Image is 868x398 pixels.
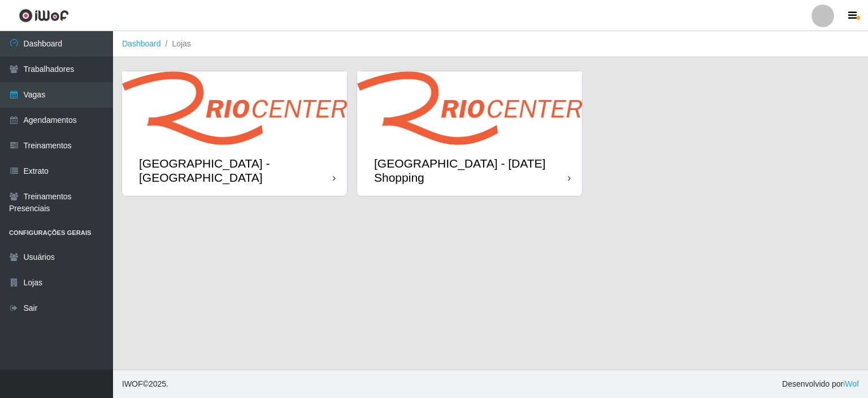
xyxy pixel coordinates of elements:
span: IWOF [122,379,143,388]
nav: breadcrumb [113,31,868,57]
span: Desenvolvido por [782,378,859,390]
a: [GEOGRAPHIC_DATA] - [GEOGRAPHIC_DATA] [122,71,347,196]
img: cardImg [122,71,347,145]
span: © 2025 . [122,378,168,390]
img: cardImg [357,71,582,145]
div: [GEOGRAPHIC_DATA] - [DATE] Shopping [374,156,568,185]
img: CoreUI Logo [19,8,69,23]
a: Dashboard [122,39,161,48]
a: [GEOGRAPHIC_DATA] - [DATE] Shopping [357,71,582,196]
li: Lojas [161,38,191,50]
a: iWof [843,379,859,388]
div: [GEOGRAPHIC_DATA] - [GEOGRAPHIC_DATA] [139,156,333,185]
